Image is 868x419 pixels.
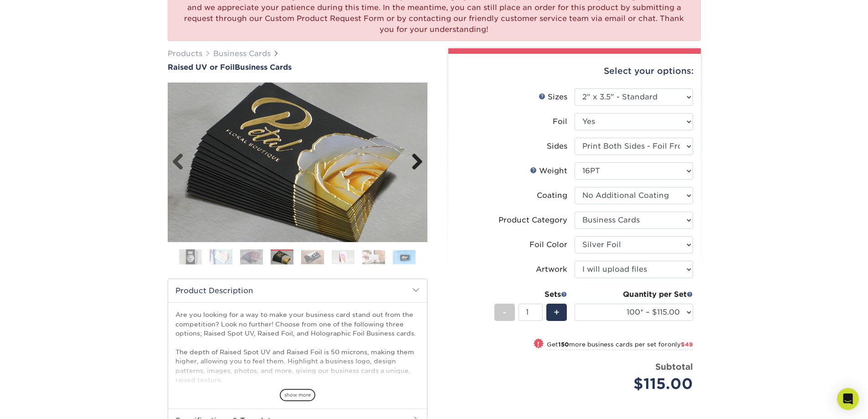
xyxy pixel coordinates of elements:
[301,250,324,264] img: Business Cards 05
[240,249,263,265] img: Business Cards 03
[280,389,315,401] span: show more
[168,72,427,252] img: Raised UV or Foil 04
[837,388,859,410] div: Open Intercom Messenger
[655,362,693,372] strong: Subtotal
[168,63,235,72] span: Raised UV or Foil
[536,264,567,275] div: Artwork
[529,239,567,250] div: Foil Color
[362,250,385,264] img: Business Cards 07
[668,341,693,348] span: only
[168,279,427,302] h2: Product Description
[558,341,569,348] strong: 150
[179,246,202,269] img: Business Cards 01
[210,249,232,265] img: Business Cards 02
[537,339,539,349] span: !
[575,289,693,300] div: Quantity per Set
[168,63,427,72] a: Raised UV or FoilBusiness Cards
[554,305,560,319] span: +
[456,54,693,88] div: Select your options:
[547,141,567,152] div: Sides
[681,341,693,348] span: $49
[530,166,567,176] div: Weight
[547,341,693,350] small: Get more business cards per set for
[581,373,693,395] div: $115.00
[503,305,507,319] span: -
[539,92,567,103] div: Sizes
[553,116,567,127] div: Foil
[332,250,354,264] img: Business Cards 06
[168,63,427,72] h1: Business Cards
[168,49,202,58] a: Products
[537,190,567,201] div: Coating
[271,250,293,266] img: Business Cards 04
[213,49,271,58] a: Business Cards
[498,215,567,226] div: Product Category
[494,289,567,300] div: Sets
[393,250,416,264] img: Business Cards 08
